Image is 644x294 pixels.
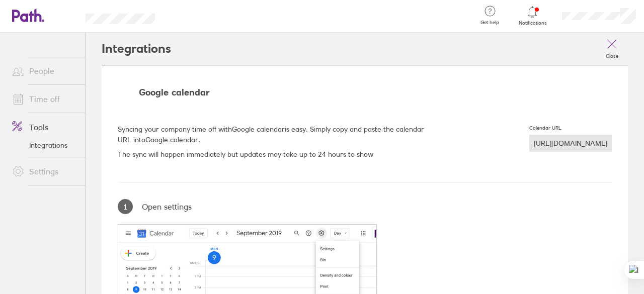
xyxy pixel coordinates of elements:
div: Calendar URL [529,125,561,131]
h2: Integrations [102,33,171,65]
div: Google calendar [118,87,612,98]
span: Notifications [516,20,549,26]
a: People [4,61,85,81]
a: Time off [4,89,85,109]
a: Close [596,33,628,65]
div: [URL][DOMAIN_NAME] [529,135,612,152]
p: Syncing your company time off with Google calendar is easy. Simply copy and paste the calendar UR... [118,124,431,145]
a: Settings [4,161,85,181]
div: Open settings [118,199,365,214]
a: Integrations [4,137,85,153]
a: Tools [4,117,85,137]
a: Notifications [516,5,549,26]
p: The sync will happen immediately but updates may take up to 24 hours to show [118,149,509,160]
label: Close [600,50,624,59]
span: Get help [473,20,506,26]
